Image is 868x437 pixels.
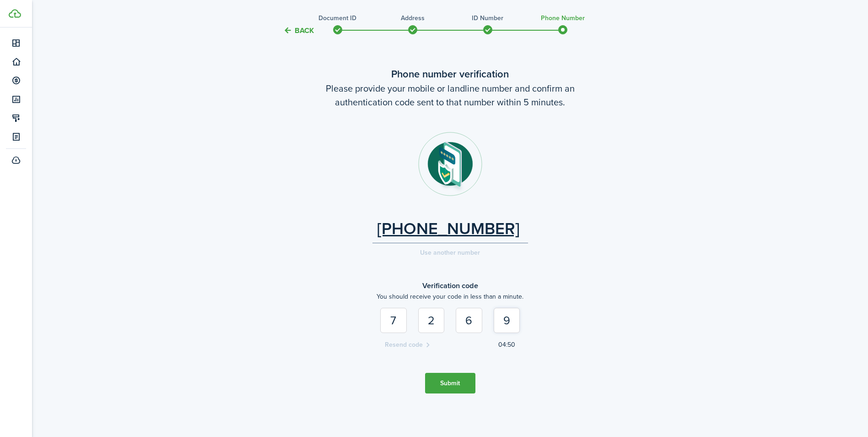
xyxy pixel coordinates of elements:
h3: Verification code [372,280,528,292]
wizard-step-header-description: Please provide your mobile or landline number and confirm an authentication code sent to that num... [258,82,642,109]
wizard-step-header-title: Phone number verification [258,66,642,82]
p: You should receive your code in less than a minute. [372,292,528,301]
a: [PHONE_NUMBER] [377,219,520,238]
stepper-dot-title: ID Number [472,13,503,23]
stepper-dot-title: Document ID [318,13,356,23]
button: Back [283,26,314,35]
stepper-dot-title: Phone Number [541,13,585,23]
stepper-dot-title: Address [401,13,425,23]
img: Phone nexmo step [418,132,482,196]
img: TenantCloud [9,9,21,18]
button: Submit [425,373,475,393]
div: 04:50 [498,340,515,350]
